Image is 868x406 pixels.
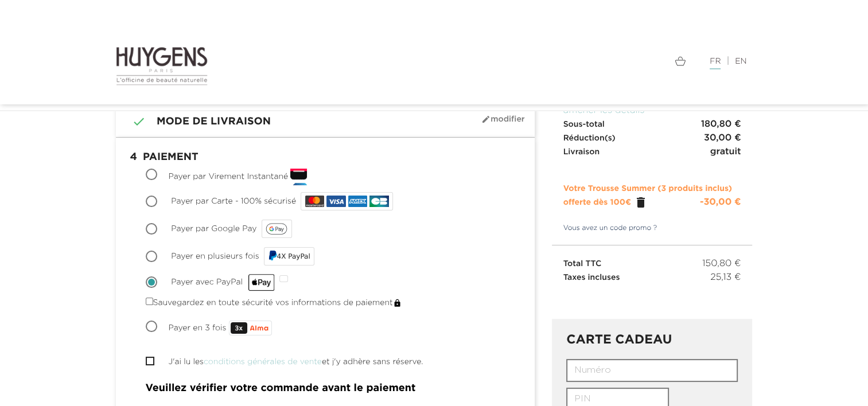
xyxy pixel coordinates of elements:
span: Payer par Google Pay [171,225,256,233]
span: 4X PayPal [277,252,310,260]
h1: Mode de livraison [124,115,526,128]
span: Payer par Carte - 100% sécurisé [171,197,296,205]
span: 180,80 € [701,118,741,131]
span: Payer avec PayPal [171,278,275,286]
img: 29x29_square_gif.gif [290,169,307,185]
a:  [634,196,648,209]
h4: Veuillez vérifier votre commande avant le paiement [146,383,505,395]
span: 150,80 € [702,257,741,271]
i: mode_edit [481,115,491,124]
img: AMEX [348,196,367,207]
input: Numéro [566,359,738,382]
img: VISA [326,196,345,207]
input: Sauvegardez en toute sécurité vos informations de paiementlock [146,298,153,305]
span: Modifier [481,115,524,124]
span: Réduction(s) [563,134,616,142]
span: Taxes incluses [563,274,620,282]
span: 30,00 € [704,131,741,145]
img: p3x_logo.svg [229,321,272,335]
img: Huygens logo [116,46,208,86]
label: J'ai lu les et j'y adhère sans réserve. [169,356,423,368]
span: gratuit [710,145,741,159]
img: CB_NATIONALE [369,196,388,207]
span: 4 [124,146,143,169]
iframe: PayPal Message 1 [563,284,741,303]
img: google_pay [266,223,287,235]
div: | [443,54,753,68]
span: Payer en 3 fois [169,324,227,332]
h3: CARTE CADEAU [566,333,738,347]
img: MASTERCARD [305,196,324,207]
h1: Paiement [124,146,526,169]
span: Votre Trousse Summer (3 produits inclus) offerte dès 100€ [563,185,732,206]
img: lock [393,299,402,307]
div: -30,00 € [700,196,741,209]
span: 25,13 € [710,271,741,284]
a: conditions générales de vente [204,358,322,366]
label: Sauvegardez en toute sécurité vos informations de paiement [146,297,402,309]
span: Payer par Virement Instantané [169,173,289,181]
span: Sous-total [563,120,605,128]
span: Livraison [563,148,600,156]
a: afficher les détails [563,106,645,115]
span: Payer en plusieurs fois [171,252,259,260]
i:  [124,115,139,128]
span: Total TTC [563,260,602,268]
a: Vous avez un code promo ? [552,223,657,233]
